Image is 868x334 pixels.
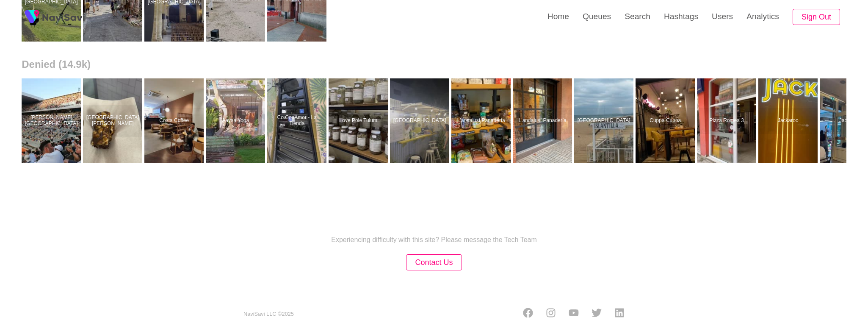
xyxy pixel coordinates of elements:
[406,254,462,271] button: Contact Us
[22,78,83,163] a: [PERSON_NAME][GEOGRAPHIC_DATA]Stade Roland Garros
[21,6,42,28] img: fireSpot
[758,78,820,163] a: JackarooJackaroo
[523,308,533,320] a: Facebook
[569,308,579,320] a: Youtube
[793,9,840,25] button: Sign Out
[614,308,625,320] a: LinkedIn
[697,78,758,163] a: Pizza Romea 3Pizza Romea 3
[592,308,602,320] a: Twitter
[406,259,462,266] a: Contact Us
[546,308,556,320] a: Instagram
[329,78,390,163] a: Love Pole TulumLove Pole Tulum
[451,78,513,163] a: L'andalusí PanaderíaL'andalusí Panadería
[390,78,451,163] a: [GEOGRAPHIC_DATA]Palma Central
[267,78,329,163] a: Co.ConAmor - La TiendaCo.ConAmor - La Tienda
[22,58,846,70] h2: Denied (14.9k)
[206,78,267,163] a: Aayaa YogaAayaa Yoga
[42,13,85,21] img: fireSpot
[243,311,294,317] small: NaviSavi LLC © 2025
[83,78,144,163] a: [GEOGRAPHIC_DATA][PERSON_NAME]Fort Negen
[574,78,636,163] a: [GEOGRAPHIC_DATA]Playa Islantilla
[331,236,537,244] p: Experiencing difficulty with this site? Please message the Tech Team
[636,78,697,163] a: Cuppa CuppaCuppa Cuppa
[144,78,206,163] a: Costa CoffeeCosta Coffee
[513,78,574,163] a: L'andalusí PanaderíaL'andalusí Panadería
